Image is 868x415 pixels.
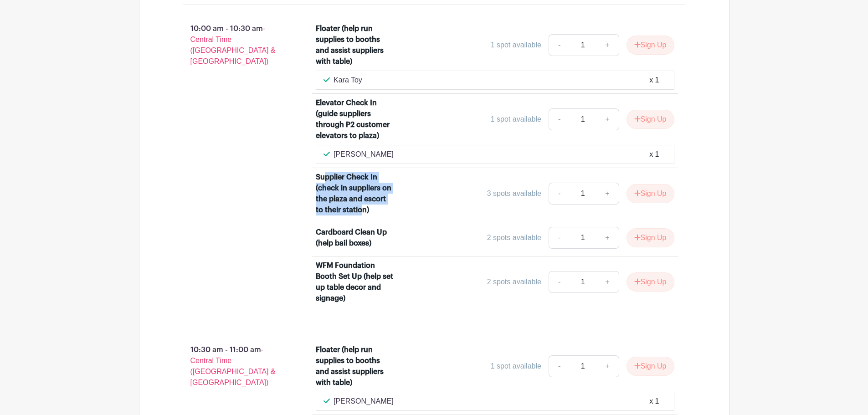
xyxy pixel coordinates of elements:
a: + [596,355,619,377]
div: 1 spot available [491,40,541,51]
div: Cardboard Clean Up (help bail boxes) [316,227,395,249]
a: - [549,108,570,130]
p: 10:00 am - 10:30 am [169,20,302,71]
p: 10:30 am - 11:00 am [169,341,302,392]
p: Kara Toy [334,75,362,86]
a: + [596,227,619,249]
div: x 1 [649,75,659,86]
button: Sign Up [627,357,674,376]
div: Elevator Check In (guide suppliers through P2 customer elevators to plaza) [316,97,395,141]
span: - Central Time ([GEOGRAPHIC_DATA] & [GEOGRAPHIC_DATA]) [190,346,276,386]
a: + [596,183,619,205]
p: [PERSON_NAME] [334,149,394,160]
a: - [549,227,570,249]
a: - [549,271,570,293]
div: x 1 [649,396,659,407]
a: - [549,355,570,377]
span: - Central Time ([GEOGRAPHIC_DATA] & [GEOGRAPHIC_DATA]) [190,25,276,65]
div: 2 spots available [487,277,541,287]
div: Floater (help run supplies to booths and assist suppliers with table) [316,344,395,388]
a: + [596,34,619,56]
button: Sign Up [627,36,674,55]
div: 1 spot available [491,361,541,372]
div: x 1 [649,149,659,160]
div: 1 spot available [491,114,541,125]
button: Sign Up [627,272,674,292]
div: Supplier Check In (check in suppliers on the plaza and escort to their station) [316,172,395,215]
div: Floater (help run supplies to booths and assist suppliers with table) [316,23,395,67]
div: 2 spots available [487,232,541,243]
p: [PERSON_NAME] [334,396,394,407]
button: Sign Up [627,228,674,247]
button: Sign Up [627,110,674,129]
button: Sign Up [627,184,674,203]
div: 3 spots available [487,188,541,199]
a: + [596,108,619,130]
a: - [549,183,570,205]
a: - [549,34,570,56]
div: WFM Foundation Booth Set Up (help set up table decor and signage) [316,260,395,304]
a: + [596,271,619,293]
